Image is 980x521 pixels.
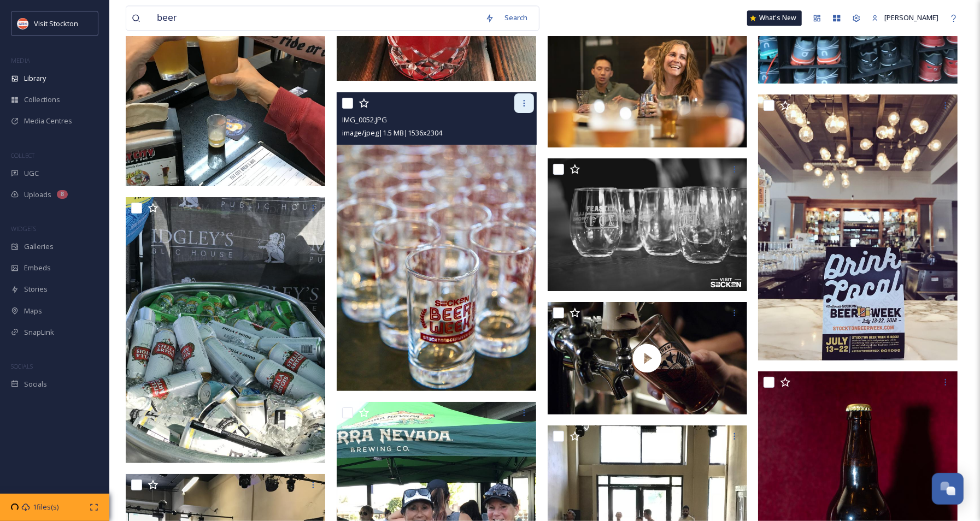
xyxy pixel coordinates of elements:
span: Uploads [24,190,51,200]
img: thumbnail [548,302,747,414]
span: Media Centres [24,116,72,126]
span: MEDIA [11,56,30,64]
span: Maps [24,306,42,316]
a: What's New [747,10,802,26]
span: COLLECT [11,151,34,159]
a: [PERSON_NAME] [866,7,944,28]
img: unnamed.jpeg [17,18,28,29]
img: VisitStockton_2022FeastattheFox 228_Watermark.jpg [548,158,747,292]
span: 1 files(s) [33,502,58,512]
span: Galleries [24,241,54,252]
span: Stories [24,284,48,294]
img: GTP_FID_VIS-STN-B-1480.tif [548,15,747,148]
img: IMG_0052.JPG [337,92,536,392]
span: Library [24,73,46,84]
span: UGC [24,168,39,179]
img: IMG_8570.JPG [126,197,325,463]
span: IMG_0052.JPG [342,115,387,125]
span: WIDGETS [11,224,36,233]
img: IMG_8100.JPG [758,94,958,360]
button: Open Chat [932,473,964,505]
div: 8 [57,190,68,199]
span: Collections [24,94,60,105]
span: Visit Stockton [34,19,78,28]
div: Search [500,7,533,28]
span: SnapLink [24,327,54,338]
span: Embeds [24,263,51,273]
span: [PERSON_NAME] [884,13,938,22]
span: SOCIALS [11,362,33,370]
span: Socials [24,379,47,389]
input: Search your library [151,6,480,30]
span: image/jpeg | 1.5 MB | 1536 x 2304 [342,128,442,138]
